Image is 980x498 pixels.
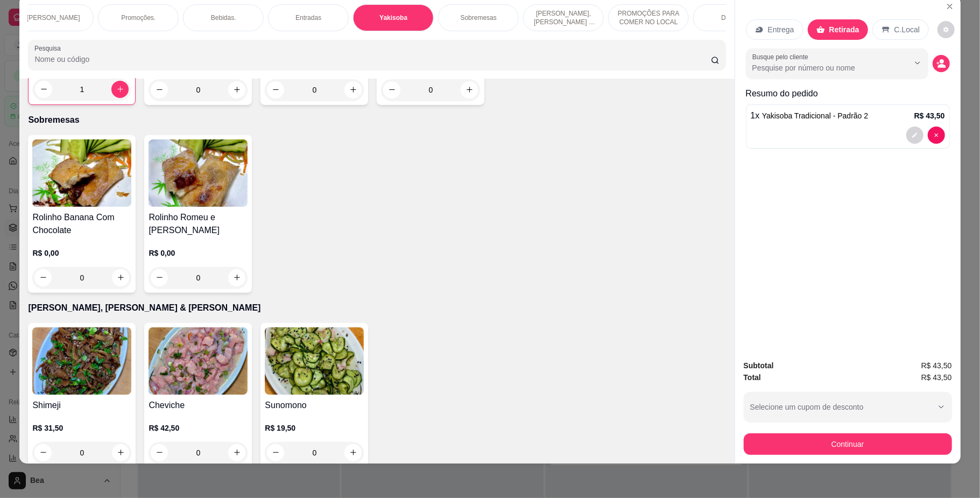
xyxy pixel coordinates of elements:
p: Sobremesas [461,13,497,22]
strong: Total [744,373,761,382]
input: Busque pelo cliente [752,62,892,73]
p: [PERSON_NAME] [27,13,80,22]
img: product-image [32,327,131,395]
button: Selecione um cupom de desconto [744,392,952,422]
button: decrease-product-quantity [267,444,284,461]
label: Busque pelo cliente [752,52,812,61]
button: decrease-product-quantity [906,127,923,144]
p: Yakisoba [379,13,407,22]
h4: Shimeji [32,399,131,412]
p: Dog Roll [721,13,746,22]
img: product-image [32,139,131,207]
span: R$ 43,50 [921,360,952,371]
img: product-image [149,139,248,207]
p: PROMOÇÕES PARA COMER NO LOCAL [617,9,680,26]
button: decrease-product-quantity [151,444,168,461]
span: Yakisoba Tradicional - Padrão 2 [762,111,868,120]
p: Retirada [829,24,859,35]
button: increase-product-quantity [112,444,129,461]
p: R$ 42,50 [149,423,248,433]
p: R$ 19,50 [265,423,364,433]
input: Pesquisa [34,54,710,65]
p: Bebidas. [211,13,236,22]
button: decrease-product-quantity [34,444,52,461]
p: Entrega [768,24,794,35]
button: increase-product-quantity [228,444,245,461]
span: R$ 43,50 [921,371,952,383]
p: R$ 0,00 [149,248,248,258]
button: decrease-product-quantity [937,21,955,38]
button: decrease-product-quantity [933,55,950,72]
p: R$ 31,50 [32,423,131,433]
p: C.Local [894,24,920,35]
button: Show suggestions [909,54,926,72]
button: decrease-product-quantity [928,127,945,144]
button: increase-product-quantity [344,444,362,461]
p: [PERSON_NAME], [PERSON_NAME] & [PERSON_NAME] [28,301,725,314]
p: Promoções. [121,13,156,22]
p: R$ 43,50 [914,110,945,121]
h4: Rolinho Romeu e [PERSON_NAME] [149,211,248,237]
h4: Cheviche [149,399,248,412]
p: 1 x [751,109,869,122]
img: product-image [265,327,364,395]
h4: Sunomono [265,399,364,412]
p: Resumo do pedido [746,87,950,100]
label: Pesquisa [34,44,65,53]
button: Continuar [744,433,952,455]
img: product-image [149,327,248,395]
p: Entradas [295,13,321,22]
p: [PERSON_NAME], [PERSON_NAME] & [PERSON_NAME] [532,9,595,26]
h4: Rolinho Banana Com Chocolate [32,211,131,237]
strong: Subtotal [744,361,774,370]
p: Sobremesas [28,114,725,127]
p: R$ 0,00 [32,248,131,258]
